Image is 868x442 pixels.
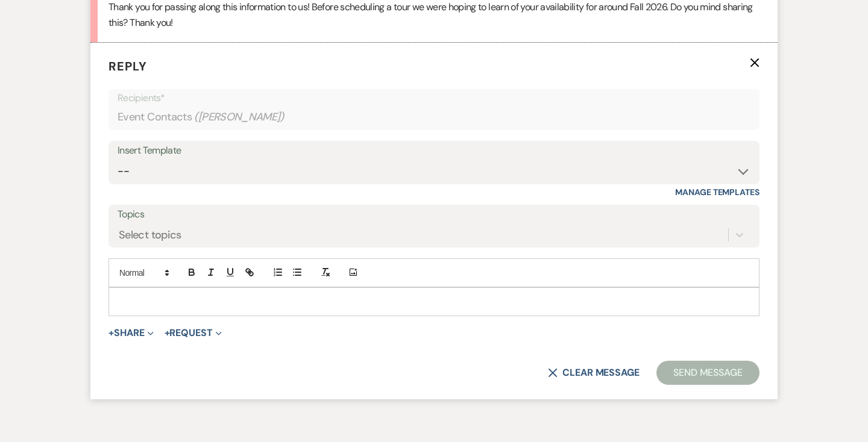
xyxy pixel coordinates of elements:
[118,90,750,106] p: Recipients*
[194,109,285,125] span: ( [PERSON_NAME] )
[675,187,759,198] a: Manage Templates
[108,58,147,74] span: Reply
[108,328,114,338] span: +
[165,328,170,338] span: +
[119,226,181,243] div: Select topics
[165,328,222,338] button: Request
[118,105,750,129] div: Event Contacts
[548,368,640,378] button: Clear message
[118,142,750,160] div: Insert Template
[108,328,154,338] button: Share
[118,206,750,223] label: Topics
[656,361,759,385] button: Send Message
